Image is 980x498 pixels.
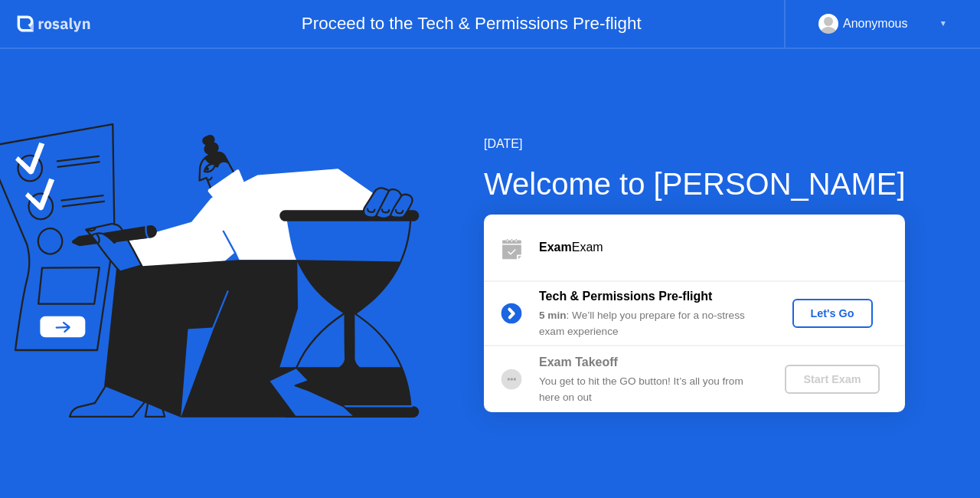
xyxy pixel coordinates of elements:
div: ▼ [939,14,947,34]
div: : We’ll help you prepare for a no-stress exam experience [539,308,759,339]
b: Tech & Permissions Pre-flight [539,290,712,303]
div: Exam [539,238,905,257]
div: Welcome to [PERSON_NAME] [484,161,906,207]
div: [DATE] [484,135,906,153]
b: Exam Takeoff [539,355,618,369]
button: Let's Go [792,299,873,328]
button: Start Exam [785,365,879,394]
b: 5 min [539,310,567,321]
div: You get to hit the GO button! It’s all you from here on out [539,374,759,405]
div: Start Exam [791,373,873,385]
b: Exam [539,241,572,254]
div: Let's Go [799,307,867,319]
div: Anonymous [843,14,908,34]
